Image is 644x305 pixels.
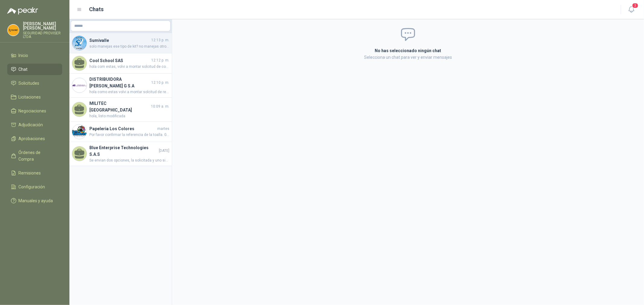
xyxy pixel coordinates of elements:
[19,135,45,142] span: Aprobaciones
[23,22,62,30] p: [PERSON_NAME] [PERSON_NAME]
[19,80,40,86] span: Solicitudes
[89,125,156,132] h4: Papeleria Los Colores
[7,50,62,61] a: Inicio
[19,197,53,204] span: Manuales y ayuda
[69,98,172,122] a: MILITEC [GEOGRAPHIC_DATA]10:09 a. m.hola, listo modificada
[151,104,169,109] span: 10:09 a. m.
[8,24,19,36] img: Company Logo
[19,121,43,128] span: Adjudicación
[69,33,172,53] a: Company LogoSumivalle12:13 p. m.solo manejas ese tipo de kit? no manejas otro? de mejor calidad
[89,113,169,119] span: hola, listo modificada
[7,167,62,179] a: Remisiones
[89,89,169,95] span: hola como estas volvi a montar solcitud de recotizacion por la monyas de nuevo para el papel de m...
[69,142,172,166] a: Blue Enterprise Technologies S.A.S[DATE]Se envian dos opciones, la solicitada y uno similar de me...
[19,170,41,176] span: Remisiones
[19,108,46,114] span: Negociaciones
[7,64,62,75] a: Chat
[151,37,169,43] span: 12:13 p. m.
[89,57,150,64] h4: Cool School SAS
[89,144,158,158] h4: Blue Enterprise Technologies S.A.S
[159,148,169,154] span: [DATE]
[7,133,62,144] a: Aprobaciones
[632,3,639,8] span: 3
[303,54,514,61] p: Selecciona un chat para ver y enviar mensajes
[7,7,38,14] img: Logo peakr
[69,74,172,98] a: Company LogoDISTRIBUIDORA [PERSON_NAME] G S.A12:10 p. m.hola como estas volvi a montar solcitud d...
[72,36,87,50] img: Company Logo
[7,91,62,103] a: Licitaciones
[19,52,28,59] span: Inicio
[7,119,62,130] a: Adjudicación
[72,78,87,93] img: Company Logo
[303,47,514,54] h2: No has seleccionado ningún chat
[89,37,150,44] h4: Sumivalle
[19,66,28,73] span: Chat
[89,132,169,138] span: Por favor confirmar la referencia de la toalla. Gracias
[89,5,104,14] h1: Chats
[157,126,169,132] span: martes
[89,158,169,163] span: Se envian dos opciones, la solicitada y uno similar de mejores caracteristicas marca Motorola. Am...
[151,58,169,63] span: 12:12 p. m.
[19,184,45,190] span: Configuración
[69,53,172,74] a: Cool School SAS12:12 p. m.hola com estas, volvi a montar solcitud de cotizacion de los botones pa...
[7,105,62,117] a: Negociaciones
[23,31,62,39] p: SEGURIDAD PROVISER LTDA
[7,181,62,193] a: Configuración
[19,149,56,162] span: Órdenes de Compra
[89,44,169,49] span: solo manejas ese tipo de kit? no manejas otro? de mejor calidad
[151,80,169,86] span: 12:10 p. m.
[7,195,62,206] a: Manuales y ayuda
[89,64,169,70] span: hola com estas, volvi a montar solcitud de cotizacion de los botones para vcelular por favor tu a...
[7,147,62,165] a: Órdenes de Compra
[69,122,172,142] a: Company LogoPapeleria Los ColoresmartesPor favor confirmar la referencia de la toalla. Gracias
[89,100,150,113] h4: MILITEC [GEOGRAPHIC_DATA]
[7,77,62,89] a: Solicitudes
[89,76,150,89] h4: DISTRIBUIDORA [PERSON_NAME] G S.A
[19,94,41,100] span: Licitaciones
[626,4,637,15] button: 3
[72,124,87,139] img: Company Logo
